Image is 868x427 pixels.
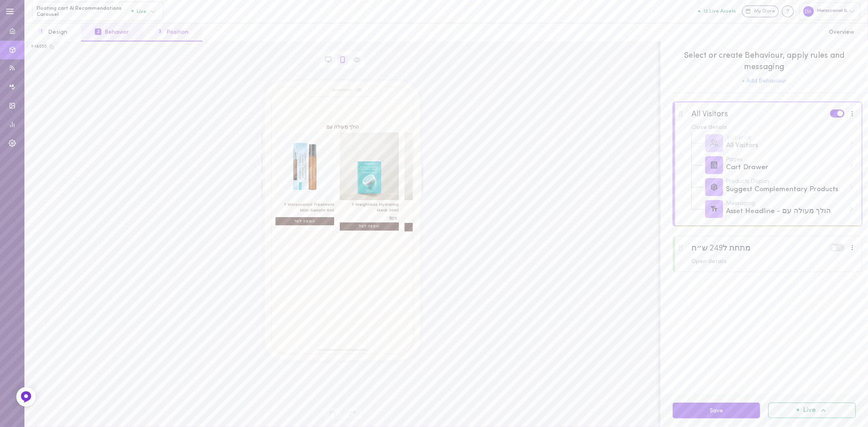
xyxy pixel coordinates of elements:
div: Products Display [726,179,846,185]
h3: ? Weightless Hydrating Mask 30ml [340,201,398,207]
div: Cart Drawer [726,157,854,173]
button: Save [673,403,760,418]
span: 2 [95,28,101,35]
span: Live [803,407,816,414]
div: Suggest Complementary Products [726,179,854,195]
div: הוספה לסל [275,133,334,233]
span: My Store [754,8,775,15]
img: Feedback Button [20,391,32,403]
div: Open details [691,259,856,265]
div: All VisitorsClose detailsAudienceAll VisitorsPagesCart DrawerProducts DisplaySuggest Complementar... [673,102,862,226]
div: f-18055 [31,44,47,50]
div: All Visitors [691,109,728,119]
span: Floating cart AI Recommendations Carousel [37,5,131,18]
button: 2Behavior [81,23,142,41]
div: מתחת ל249 ש״ח [691,244,751,253]
div: Suggest Complementary Products [726,185,846,195]
div: מתחת ל249 ש״חOpen details [673,236,862,272]
div: Moroccanoil IL [800,2,860,20]
button: Overview [815,23,868,41]
span: 1 [38,28,45,35]
span: 3 [157,28,163,35]
a: My Store [742,5,779,17]
div: Messaging [726,201,846,207]
span: Redo [343,407,363,420]
button: Live [768,403,856,418]
div: All Visitors [726,141,846,151]
div: Pages [726,157,846,163]
a: 12 Live Assets [698,9,742,14]
h2: הולך מעולה עם [282,125,403,130]
span: Undo [322,407,343,420]
div: הוספה לסל [404,133,463,233]
span: הוספה לסל [275,217,334,225]
button: 12 Live Assets [698,9,736,14]
div: הוספה לסל [340,133,398,233]
div: Knowledge center [782,5,794,17]
h3: ? Moroccanoil Treatment Mist-sample-5ml [275,201,334,207]
span: Select or create Behaviour, apply rules and messaging [673,50,856,73]
span: הוספה לסל [340,222,398,230]
div: Cart Drawer [726,163,846,173]
button: 1Design [24,23,81,41]
span: ‏ ‏₪ [389,216,398,220]
span: 25 [393,216,397,220]
span: Live [131,9,146,14]
div: Asset Headline - הולך מעולה עם [726,207,846,217]
h3: Intense Hydrating Mask [404,201,463,207]
div: All Visitors [726,135,854,151]
span: הוספה לסל [404,223,463,231]
button: + Add Behaviour [742,78,787,84]
div: Audience [726,135,846,141]
div: Asset Headline - הולך מעולה עם [726,201,854,217]
div: Close details [691,125,856,131]
button: 3Position [143,23,202,41]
